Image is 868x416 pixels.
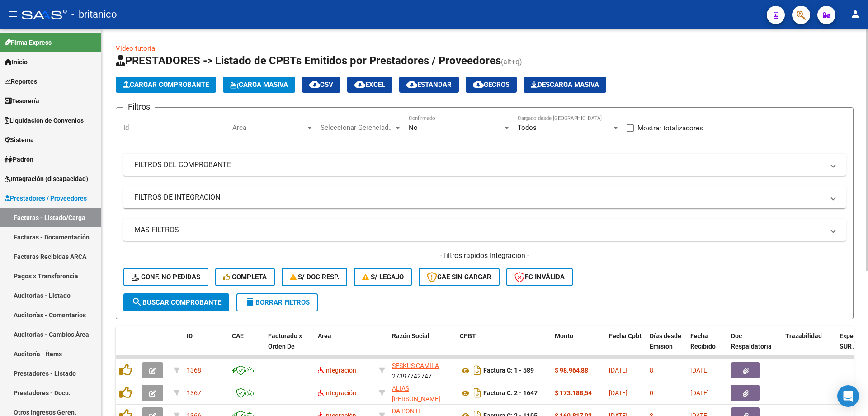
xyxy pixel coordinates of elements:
[392,383,453,402] div: 27218383292
[132,273,200,281] span: Conf. no pedidas
[637,123,703,134] span: Mostrar totalizadores
[690,389,709,397] span: [DATE]
[5,193,87,203] span: Prestadores / Proveedores
[472,363,483,378] i: Descargar documento
[321,124,394,132] span: Seleccionar Gerenciador
[354,81,385,89] span: EXCEL
[264,326,314,366] datatable-header-cell: Facturado x Orden De
[473,79,484,90] mat-icon: cloud_download
[123,219,846,241] mat-expansion-panel-header: MAS FILTROS
[646,326,687,366] datatable-header-cell: Días desde Emisión
[134,192,824,202] mat-panel-title: FILTROS DE INTEGRACION
[5,57,28,67] span: Inicio
[731,332,772,350] span: Doc Respaldatoria
[555,367,588,374] strong: $ 98.964,88
[302,77,340,93] button: CSV
[116,44,157,53] a: Video tutorial
[282,268,348,286] button: S/ Doc Resp.
[514,273,565,281] span: FC Inválida
[318,367,356,374] span: Integración
[551,326,605,366] datatable-header-cell: Monto
[245,298,310,306] span: Borrar Filtros
[690,367,709,374] span: [DATE]
[785,332,822,339] span: Trazabilidad
[392,362,439,369] span: SESKUS CAMILA
[268,332,302,350] span: Facturado x Orden De
[116,77,216,93] button: Cargar Comprobante
[354,79,365,90] mat-icon: cloud_download
[650,389,653,397] span: 0
[419,268,500,286] button: CAE SIN CARGAR
[7,9,18,19] mat-icon: menu
[837,385,859,407] div: Open Intercom Messenger
[782,326,836,366] datatable-header-cell: Trazabilidad
[473,81,509,89] span: Gecros
[123,154,846,176] mat-expansion-panel-header: FILTROS DEL COMPROBANTE
[501,57,522,66] span: (alt+q)
[228,326,264,366] datatable-header-cell: CAE
[483,367,534,374] strong: Factura C: 1 - 589
[314,326,375,366] datatable-header-cell: Area
[123,268,208,286] button: Conf. no pedidas
[687,326,727,366] datatable-header-cell: Fecha Recibido
[5,135,34,145] span: Sistema
[650,332,681,350] span: Días desde Emisión
[5,96,39,106] span: Tesorería
[5,38,52,48] span: Firma Express
[650,367,653,374] span: 8
[466,77,517,93] button: Gecros
[850,9,861,19] mat-icon: person
[232,332,244,339] span: CAE
[362,273,404,281] span: S/ legajo
[460,332,476,339] span: CPBT
[506,268,573,286] button: FC Inválida
[309,79,320,90] mat-icon: cloud_download
[392,332,429,339] span: Razón Social
[690,332,716,350] span: Fecha Recibido
[183,326,228,366] datatable-header-cell: ID
[5,77,37,86] span: Reportes
[134,225,824,235] mat-panel-title: MAS FILTROS
[71,5,117,24] span: - britanico
[555,389,592,397] strong: $ 173.188,54
[318,389,356,397] span: Integración
[215,268,275,286] button: Completa
[132,298,221,306] span: Buscar Comprobante
[187,389,201,397] span: 1367
[392,361,453,380] div: 27397742747
[187,367,201,374] span: 1368
[399,77,459,93] button: Estandar
[223,273,267,281] span: Completa
[406,79,417,90] mat-icon: cloud_download
[388,326,456,366] datatable-header-cell: Razón Social
[232,124,306,132] span: Area
[483,390,538,397] strong: Factura C: 2 - 1647
[236,293,318,311] button: Borrar Filtros
[456,326,551,366] datatable-header-cell: CPBT
[609,367,627,374] span: [DATE]
[290,273,340,281] span: S/ Doc Resp.
[187,332,193,339] span: ID
[123,293,229,311] button: Buscar Comprobante
[123,100,155,113] h3: Filtros
[132,296,142,307] mat-icon: search
[123,186,846,208] mat-expansion-panel-header: FILTROS DE INTEGRACION
[5,154,33,164] span: Padrón
[5,115,84,125] span: Liquidación de Convenios
[524,77,606,93] button: Descarga Masiva
[230,81,288,89] span: Carga Masiva
[354,268,412,286] button: S/ legajo
[123,81,209,89] span: Cargar Comprobante
[727,326,782,366] datatable-header-cell: Doc Respaldatoria
[427,273,491,281] span: CAE SIN CARGAR
[116,54,501,67] span: PRESTADORES -> Listado de CPBTs Emitidos por Prestadores / Proveedores
[318,332,331,339] span: Area
[524,77,606,93] app-download-masive: Descarga masiva de comprobantes (adjuntos)
[223,77,295,93] button: Carga Masiva
[605,326,646,366] datatable-header-cell: Fecha Cpbt
[531,81,599,89] span: Descarga Masiva
[123,251,846,261] h4: - filtros rápidos Integración -
[5,174,88,184] span: Integración (discapacidad)
[518,124,537,132] span: Todos
[472,386,483,400] i: Descargar documento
